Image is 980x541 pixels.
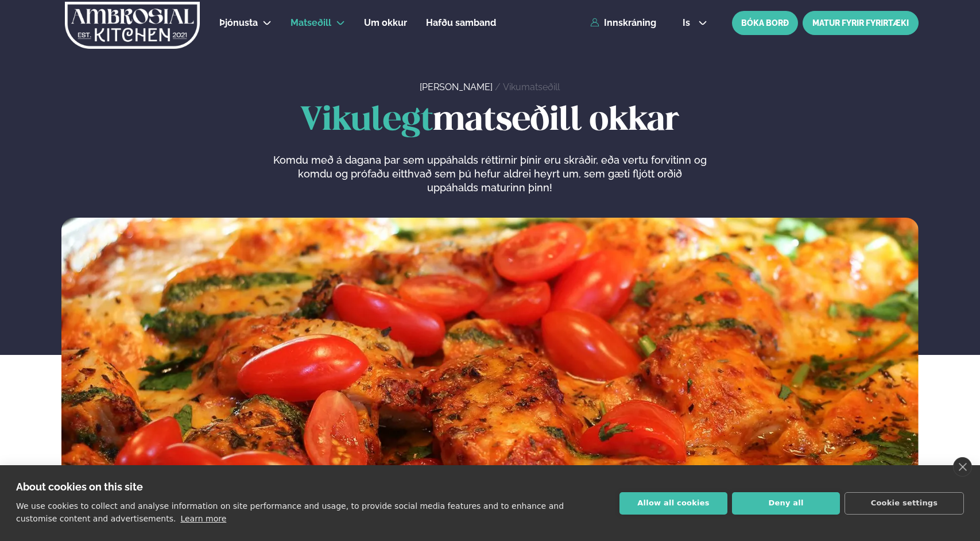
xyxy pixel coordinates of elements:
a: Um okkur [364,16,407,30]
a: Þjónusta [219,16,258,30]
span: Matseðill [290,17,331,28]
button: BÓKA BORÐ [732,11,798,35]
a: Vikumatseðill [503,82,560,92]
span: Um okkur [364,17,407,28]
span: is [683,18,694,28]
a: [PERSON_NAME] [420,82,493,92]
button: is [673,18,716,28]
button: Allow all cookies [619,492,727,515]
p: We use cookies to collect and analyse information on site performance and usage, to provide socia... [16,501,564,523]
span: / [495,82,503,92]
span: Þjónusta [219,17,258,28]
button: Cookie settings [845,492,964,515]
span: Vikulegt [300,105,433,137]
a: MATUR FYRIR FYRIRTÆKI [803,11,919,35]
span: Hafðu samband [426,17,496,28]
p: Komdu með á dagana þar sem uppáhalds réttirnir þínir eru skráðir, eða vertu forvitinn og komdu og... [273,153,707,195]
a: close [953,457,972,477]
button: Deny all [732,492,840,515]
strong: About cookies on this site [16,481,143,493]
img: image alt [61,218,919,529]
a: Matseðill [290,16,331,30]
h1: matseðill okkar [61,103,919,140]
a: Learn more [180,514,226,523]
img: logo [64,2,201,49]
a: Hafðu samband [426,16,496,30]
a: Innskráning [590,18,656,28]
